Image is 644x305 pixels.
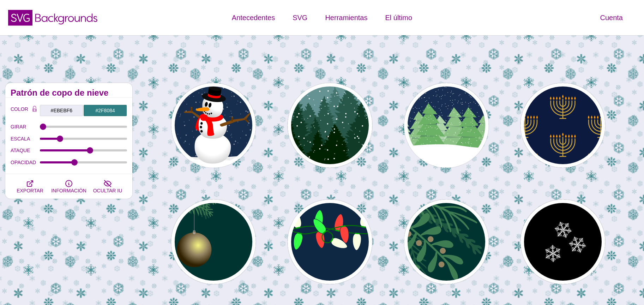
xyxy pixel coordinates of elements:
[17,188,43,193] font: EXPORTAR
[288,83,372,168] button: Árboles forestales vectoriales que se desvanecen en la niebla nevada
[93,188,122,193] font: OCULTAR IU
[49,174,88,199] button: INFORMACIÓN
[284,7,316,28] a: SVG
[29,104,40,114] button: Bloqueo de color
[385,14,412,22] font: El último
[11,124,26,130] font: GIRAR
[293,14,307,22] font: SVG
[520,83,605,168] button: Menorás vectoriales en cuadrícula alterna sobre fondo azul oscuro
[171,83,256,168] button: Muñeco de nieve de arte vectorial con sombrero negro, brazos de rama y nariz de zanahoria
[88,174,127,199] button: OCULTAR IU
[11,148,30,153] font: ATAQUE
[288,199,372,284] button: Luces navideñas dibujadas en arte vectorial
[591,7,632,28] a: Cuenta
[232,14,275,22] font: Antecedentes
[11,160,36,165] font: OPACIDAD
[51,188,86,193] font: INFORMACIÓN
[11,88,108,97] font: Patrón de copo de nieve
[325,14,367,22] font: Herramientas
[171,199,256,284] button: Adorno de árbol dorado colgado de una rama de pino en vector
[520,199,605,284] button: copos de nieve blancos sobre fondo negro
[316,7,376,28] a: Herramientas
[223,7,284,28] a: Antecedentes
[11,106,28,112] font: COLOR
[600,14,623,22] font: Cuenta
[404,199,489,284] button: varias plantas vectoras
[404,83,489,168] button: Pinos de estilo vectorial en una escena nevada
[376,7,421,28] a: El último
[11,136,30,142] font: ESCALA
[11,174,49,199] button: EXPORTAR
